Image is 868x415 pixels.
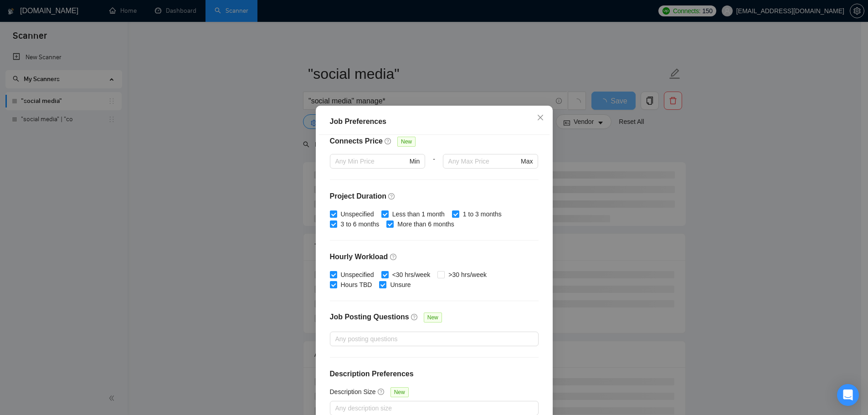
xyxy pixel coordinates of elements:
span: Hours TBD [337,280,376,290]
span: Less than 1 month [389,209,448,219]
span: question-circle [390,253,397,261]
h4: Description Preferences [330,369,539,379]
span: Unspecified [337,209,378,219]
span: question-circle [378,388,385,395]
h4: Job Posting Questions [330,312,409,323]
div: - [425,154,442,179]
span: question-circle [388,193,395,200]
span: Max [521,156,533,166]
span: >30 hrs/week [445,270,490,280]
div: Open Intercom Messenger [837,384,859,406]
span: More than 6 months [394,219,458,229]
span: New [424,313,442,323]
span: question-circle [411,313,418,321]
span: 1 to 3 months [459,209,505,219]
span: close [537,114,544,121]
span: question-circle [385,138,392,145]
span: <30 hrs/week [389,270,434,280]
span: Unsure [386,280,414,290]
h5: Description Size [330,387,376,397]
input: Any Min Price [335,156,408,166]
h4: Project Duration [330,191,539,202]
h4: Hourly Workload [330,251,539,262]
span: 3 to 6 months [337,219,383,229]
span: Min [410,156,420,166]
div: Job Preferences [330,116,539,127]
h4: Connects Price [330,136,383,147]
span: New [390,387,409,397]
input: Any Max Price [448,156,519,166]
button: Close [528,106,553,130]
span: New [397,137,416,147]
span: Unspecified [337,270,378,280]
